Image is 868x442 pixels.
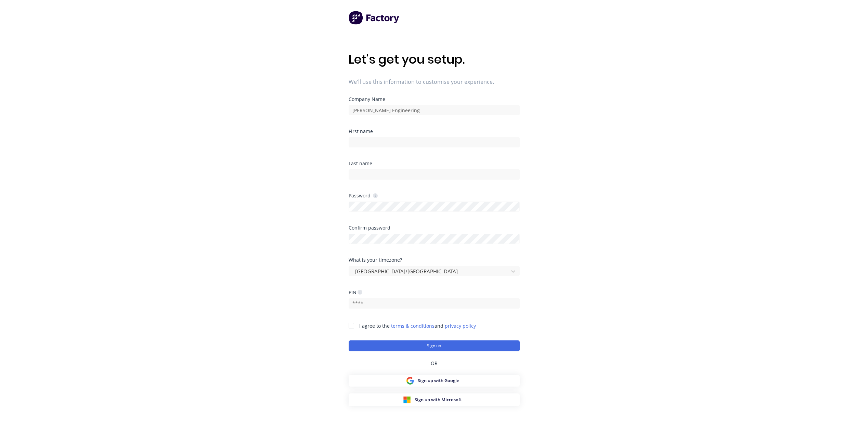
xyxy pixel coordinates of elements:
[349,289,362,296] div: PIN
[349,11,400,25] img: Factory
[349,340,520,351] button: Sign up
[418,377,459,384] span: Sign up with Google
[349,258,520,262] div: What is your timezone?
[445,323,476,329] a: privacy policy
[349,52,520,67] h1: Let's get you setup.
[349,351,520,375] div: OR
[359,323,476,329] span: I agree to the and
[349,225,520,230] div: Confirm password
[349,161,520,166] div: Last name
[349,78,520,86] span: We'll use this information to customise your experience.
[349,192,378,199] div: Password
[349,97,520,102] div: Company Name
[349,375,520,387] button: Sign up with Google
[349,393,520,406] button: Sign up with Microsoft
[415,396,462,403] span: Sign up with Microsoft
[391,323,435,329] a: terms & conditions
[349,129,520,134] div: First name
